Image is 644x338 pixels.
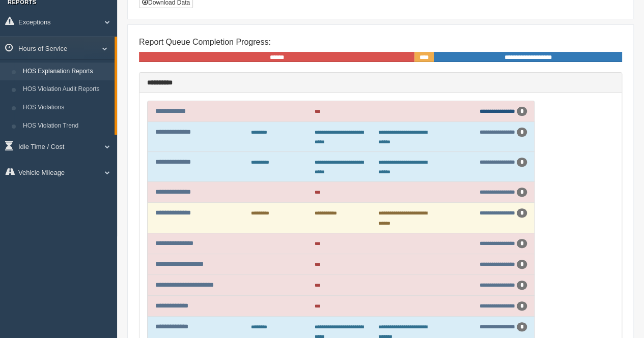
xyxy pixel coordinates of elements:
a: HOS Violations [18,99,115,117]
a: HOS Violation Audit Reports [18,80,115,99]
h4: Report Queue Completion Progress: [139,38,622,47]
a: HOS Violation Trend [18,117,115,135]
a: HOS Explanation Reports [18,63,115,81]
